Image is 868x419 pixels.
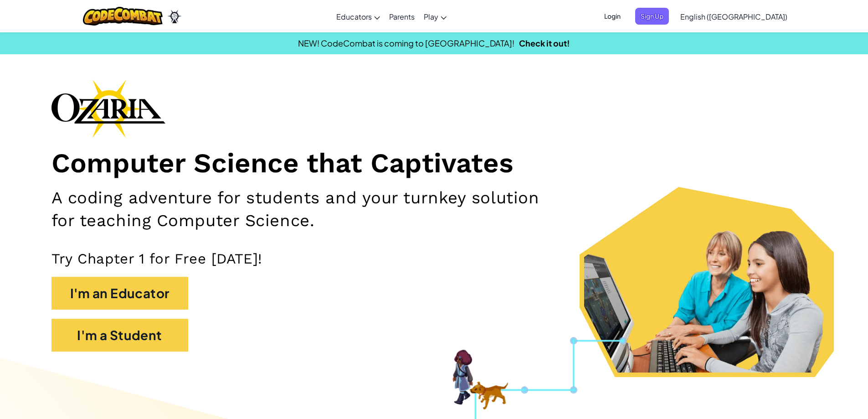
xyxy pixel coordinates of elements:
[298,38,514,48] span: NEW! CodeCombat is coming to [GEOGRAPHIC_DATA]!
[83,7,163,26] img: CodeCombat logo
[51,250,817,268] p: Try Chapter 1 for Free [DATE]!
[680,12,787,21] span: English ([GEOGRAPHIC_DATA])
[51,79,165,138] img: Ozaria branding logo
[51,319,188,352] button: I'm a Student
[51,147,817,180] h1: Computer Science that Captivates
[519,38,570,48] a: Check it out!
[336,12,372,21] span: Educators
[167,10,182,23] img: Ozaria
[332,4,385,29] a: Educators
[599,8,626,25] button: Login
[676,4,792,29] a: English ([GEOGRAPHIC_DATA])
[635,8,669,25] button: Sign Up
[424,12,438,21] span: Play
[51,186,565,232] h2: A coding adventure for students and your turnkey solution for teaching Computer Science.
[385,4,419,29] a: Parents
[51,277,188,310] button: I'm an Educator
[419,4,451,29] a: Play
